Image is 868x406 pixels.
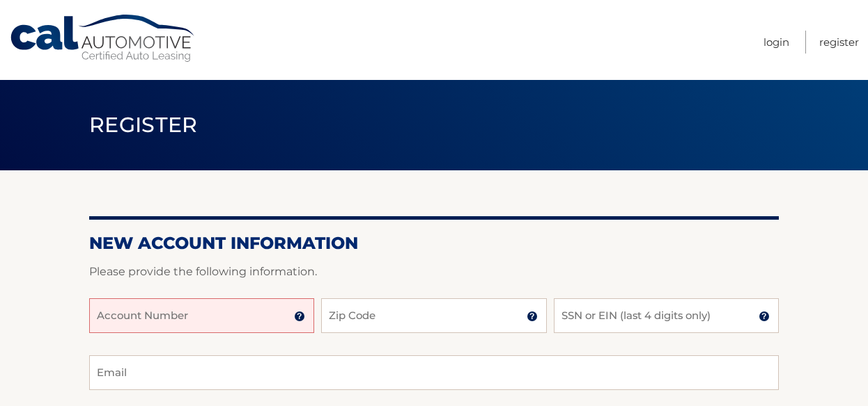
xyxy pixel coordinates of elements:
a: Register [819,31,859,54]
a: Login [764,31,789,54]
img: tooltip.svg [294,311,305,322]
img: tooltip.svg [759,311,770,322]
input: Zip Code [321,298,546,333]
h2: New Account Information [89,233,779,254]
input: Account Number [89,298,314,333]
a: Cal Automotive [9,14,197,63]
span: Register [89,112,198,138]
input: Email [89,355,779,390]
input: SSN or EIN (last 4 digits only) [554,298,779,333]
p: Please provide the following information. [89,262,779,282]
img: tooltip.svg [527,311,538,322]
